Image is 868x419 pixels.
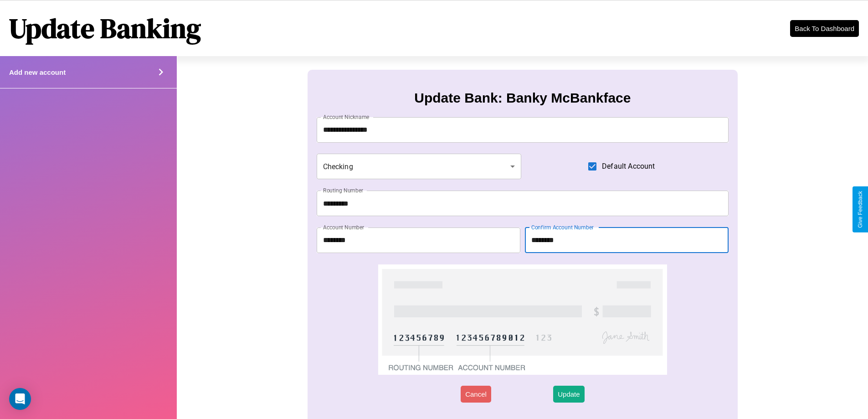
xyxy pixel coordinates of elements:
label: Account Number [323,223,364,231]
button: Cancel [461,386,491,403]
h4: Add new account [9,68,66,76]
div: Give Feedback [857,191,863,228]
button: Back To Dashboard [790,20,859,37]
h1: Update Banking [9,10,201,47]
h3: Update Bank: Banky McBankface [414,90,631,106]
button: Update [553,386,584,403]
img: check [378,264,667,375]
label: Routing Number [323,186,363,194]
div: Open Intercom Messenger [9,388,31,410]
span: Default Account [602,161,655,172]
div: Checking [317,154,522,179]
label: Account Nickname [323,113,370,121]
label: Confirm Account Number [531,223,594,231]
